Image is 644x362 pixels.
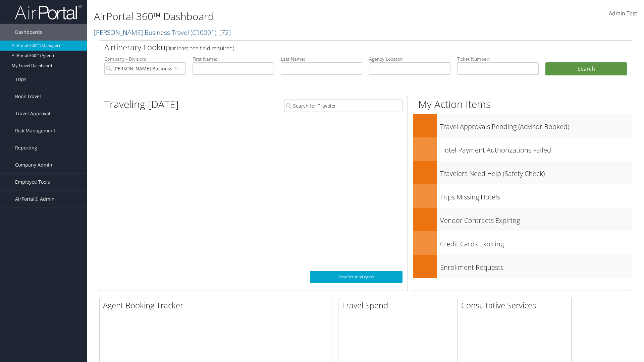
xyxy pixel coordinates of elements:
h3: Trips Missing Hotels [440,189,632,202]
label: First Name: [193,56,274,62]
span: Company Admin [15,157,52,173]
label: Company - Division: [104,56,186,62]
a: Enrollment Requests [413,255,632,278]
a: Credit Cards Expiring [413,231,632,255]
span: Travel Approval [15,105,50,122]
span: Reporting [15,139,37,156]
input: Search for Traveler [284,100,402,112]
h3: Travelers Need Help (Safety Check) [440,166,632,178]
h3: Hotel Payment Authorizations Failed [440,142,632,155]
a: Admin Test [609,3,637,24]
span: Employee Tools [15,174,50,190]
label: Ticket Number: [457,56,539,62]
h1: AirPortal 360™ Dashboard [94,9,456,23]
span: Admin Test [609,10,637,17]
span: (at least one field required) [170,45,234,52]
button: Search [545,62,627,76]
span: ( C10001 ) [191,28,216,37]
span: Dashboards [15,24,42,41]
img: airportal-logo.png [15,4,82,20]
a: View SecurityLogic® [310,271,402,283]
label: Agency Locator: [369,56,450,62]
h3: Credit Cards Expiring [440,236,632,249]
h2: Consultative Services [461,300,571,311]
h2: Travel Spend [342,300,452,311]
a: Travel Approvals Pending (Advisor Booked) [413,114,632,137]
a: Trips Missing Hotels [413,184,632,208]
a: [PERSON_NAME] Business Travel [94,28,231,37]
a: Travelers Need Help (Safety Check) [413,161,632,184]
h1: Traveling [DATE] [104,97,179,111]
a: Vendor Contracts Expiring [413,208,632,231]
h3: Enrollment Requests [440,259,632,272]
a: Hotel Payment Authorizations Failed [413,137,632,161]
span: Book Travel [15,88,41,105]
h3: Travel Approvals Pending (Advisor Booked) [440,119,632,131]
h2: Agent Booking Tracker [103,300,332,311]
h2: Airtinerary Lookup [104,42,583,53]
label: Last Name: [281,56,362,62]
span: AirPortal® Admin [15,191,55,207]
span: Risk Management [15,122,55,139]
h1: My Action Items [413,97,632,111]
h3: Vendor Contracts Expiring [440,213,632,225]
span: Trips [15,71,26,88]
span: , [ 72 ] [216,28,231,37]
